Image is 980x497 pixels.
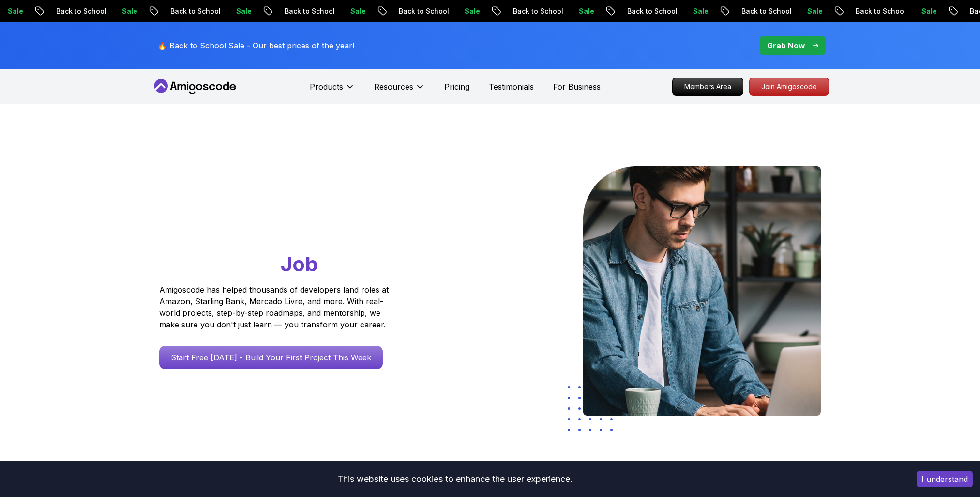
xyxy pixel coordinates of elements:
span: Job [281,251,318,276]
p: Back to School [616,6,681,16]
p: Products [310,81,343,93]
a: Pricing [444,81,469,93]
a: Testimonials [489,81,534,93]
p: Back to School [387,6,453,16]
p: Back to School [273,6,339,16]
p: Back to School [844,6,910,16]
p: Grab Now [767,40,805,51]
div: This website uses cookies to enhance the user experience. [7,468,902,490]
p: Members Area [673,78,743,95]
p: Back to School [730,6,796,16]
p: Sale [796,6,827,16]
p: Resources [374,81,413,93]
p: Back to School [45,6,110,16]
a: Join Amigoscode [749,78,829,96]
h1: Go From Learning to Hired: Master Java, Spring Boot & Cloud Skills That Get You the [159,166,426,278]
p: Sale [567,6,598,16]
p: Sale [910,6,941,16]
p: Sale [681,6,712,16]
p: 🔥 Back to School Sale - Our best prices of the year! [157,40,354,51]
p: Sale [225,6,256,16]
a: Start Free [DATE] - Build Your First Project This Week [159,346,383,369]
p: Amigoscode has helped thousands of developers land roles at Amazon, Starling Bank, Mercado Livre,... [159,284,392,330]
p: Sale [110,6,141,16]
img: hero [583,166,821,416]
p: Join Amigoscode [750,78,829,95]
a: Members Area [672,78,743,96]
button: Products [310,81,355,100]
p: Sale [453,6,484,16]
button: Resources [374,81,425,100]
p: Back to School [501,6,567,16]
p: Back to School [159,6,225,16]
p: Sale [339,6,370,16]
button: Accept cookies [917,471,973,487]
a: For Business [553,81,601,93]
